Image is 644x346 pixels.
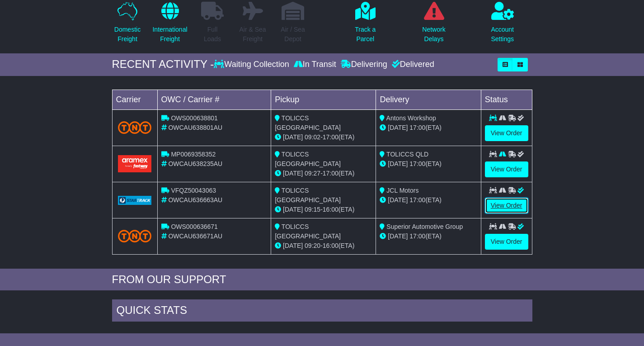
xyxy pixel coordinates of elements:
div: In Transit [291,60,338,70]
span: 17:00 [409,124,425,131]
a: View Order [485,234,528,250]
span: 16:00 [323,206,338,213]
span: 17:00 [409,196,425,204]
span: TOLICCS [GEOGRAPHIC_DATA] [275,114,341,131]
span: Antons Workshop [386,114,436,122]
span: 17:00 [409,232,425,240]
span: 17:00 [323,170,338,177]
div: Delivering [338,60,390,70]
p: Air & Sea Freight [239,25,266,44]
td: Carrier [112,90,157,109]
span: TOLICCS [GEOGRAPHIC_DATA] [275,187,341,204]
span: [DATE] [283,206,303,213]
div: - (ETA) [275,241,372,251]
div: - (ETA) [275,205,372,214]
span: [DATE] [283,170,303,177]
td: Status [481,90,532,109]
div: (ETA) [380,232,477,241]
span: [DATE] [283,242,303,249]
span: OWCAU636671AU [168,232,222,240]
a: DomesticFreight [114,1,141,49]
span: OWS000636671 [171,223,218,230]
a: View Order [485,125,528,141]
a: InternationalFreight [152,1,188,49]
div: FROM OUR SUPPORT [112,273,532,286]
span: 09:15 [305,206,320,213]
span: JCL Motors [386,187,418,194]
span: 17:00 [409,160,425,167]
img: TNT_Domestic.png [118,121,152,133]
span: OWS000638801 [171,114,218,122]
a: Track aParcel [354,1,376,49]
span: 09:02 [305,133,320,141]
span: OWCAU638801AU [168,124,222,131]
p: International Freight [152,25,187,44]
p: Track a Parcel [355,25,376,44]
span: [DATE] [388,196,408,204]
div: Waiting Collection [214,60,291,70]
span: OWCAU636663AU [168,196,222,204]
span: OWCAU638235AU [168,160,222,167]
div: RECENT ACTIVITY - [112,58,214,71]
td: OWC / Carrier # [157,90,271,109]
a: View Order [485,198,528,213]
p: Account Settings [491,25,514,44]
span: [DATE] [388,232,408,240]
p: Domestic Freight [114,25,141,44]
span: [DATE] [283,133,303,141]
a: AccountSettings [490,1,514,49]
div: (ETA) [380,159,477,169]
p: Air / Sea Depot [281,25,305,44]
span: 16:00 [323,242,338,249]
div: Quick Stats [112,299,532,324]
span: [DATE] [388,124,408,131]
div: Delivered [390,60,434,70]
p: Network Delays [422,25,445,44]
img: GetCarrierServiceLogo [118,196,152,205]
span: MP0069358352 [171,151,216,158]
td: Delivery [376,90,481,109]
img: TNT_Domestic.png [118,230,152,242]
span: 09:20 [305,242,320,249]
div: - (ETA) [275,169,372,178]
span: TOLICCS QLD [386,151,428,158]
img: Aramex.png [118,155,152,172]
a: View Order [485,161,528,177]
a: NetworkDelays [422,1,446,49]
div: - (ETA) [275,133,372,142]
span: 09:27 [305,170,320,177]
span: 17:00 [323,133,338,141]
td: Pickup [271,90,376,109]
div: (ETA) [380,195,477,205]
div: (ETA) [380,123,477,133]
span: TOLICCS [GEOGRAPHIC_DATA] [275,151,341,167]
span: [DATE] [388,160,408,167]
span: VFQZ50043063 [171,187,216,194]
span: TOLICCS [GEOGRAPHIC_DATA] [275,223,341,240]
span: Superior Automotive Group [386,223,463,230]
p: Full Loads [201,25,224,44]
